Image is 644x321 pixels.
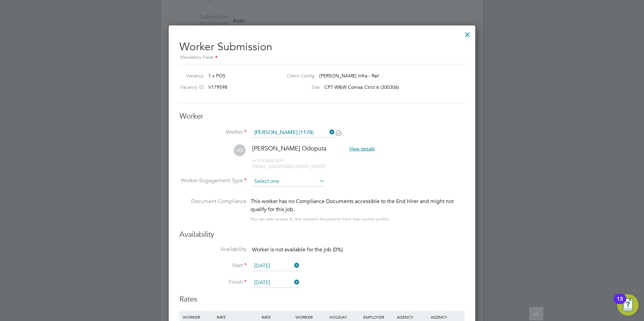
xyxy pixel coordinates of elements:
[349,146,375,152] span: View details
[179,112,465,121] h3: Worker
[251,215,390,223] div: You can edit access to this worker’s documents from their worker profile.
[252,158,283,164] span: 07438467409
[281,84,320,90] label: Site
[179,230,465,240] h3: Availability
[252,246,343,253] span: Worker is not available for the job (0%)
[179,246,247,253] label: Availability
[324,84,399,90] span: CP7 W&W Comiss Ctrct 6 (300306)
[179,35,465,61] h2: Worker Submission
[252,158,257,164] span: m:
[251,197,465,213] div: This worker has no Compliance Documents accessible to the End Hirer and might not qualify for thi...
[179,279,247,286] label: Finish
[208,84,227,90] span: V179598
[179,197,247,222] label: Document Compliance
[617,294,639,316] button: Open Resource Center, 13 new notifications
[179,295,465,304] h3: Rates
[252,261,300,271] input: Select one
[177,84,204,90] label: Vacancy ID
[179,129,247,136] label: Worker
[319,73,379,79] span: [PERSON_NAME] Infra - Rail
[252,164,325,169] span: [EMAIL_ADDRESS][DOMAIN_NAME]
[179,177,247,184] label: Worker Engagement Type
[177,73,204,79] label: Vacancy
[281,73,315,79] label: Client Config
[234,144,246,156] span: UO
[179,262,247,269] label: Start
[208,73,225,79] span: 1 x POS
[617,299,623,308] div: 13
[252,278,300,288] input: Select one
[179,54,465,61] div: Mandatory Fields
[252,128,335,138] input: Search for...
[252,144,326,152] span: [PERSON_NAME] Odoputa
[252,177,325,187] input: Select one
